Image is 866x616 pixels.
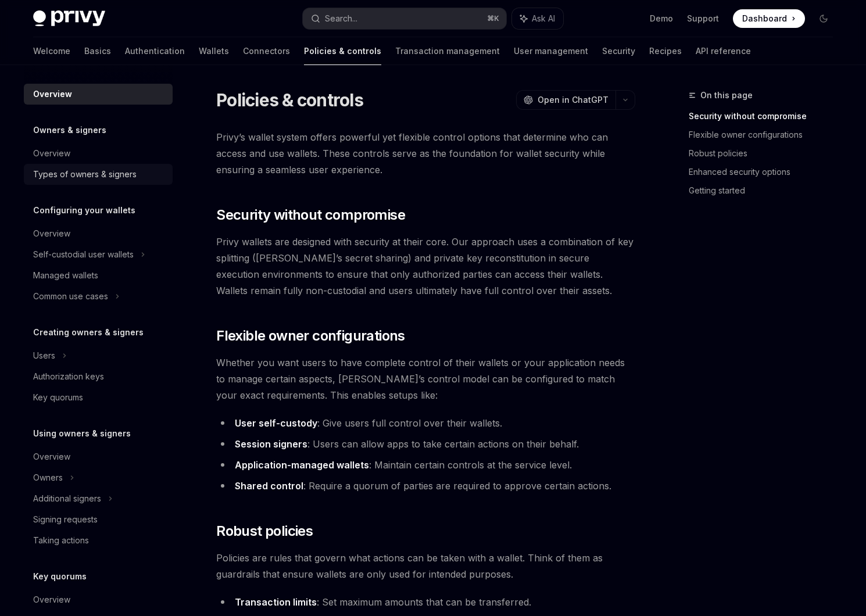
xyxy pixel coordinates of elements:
span: Dashboard [742,13,787,24]
li: : Set maximum amounts that can be transferred. [216,594,635,610]
h1: Policies & controls [216,89,363,110]
div: Additional signers [33,492,101,506]
div: Overview [33,593,70,607]
div: Owners [33,471,63,485]
a: Managed wallets [24,265,173,286]
a: Authorization keys [24,366,173,387]
li: : Users can allow apps to take certain actions on their behalf. [216,436,635,452]
span: Flexible owner configurations [216,327,405,345]
button: Open in ChatGPT [516,90,615,110]
div: Users [33,349,55,363]
a: API reference [696,37,751,65]
span: Policies are rules that govern what actions can be taken with a wallet. Think of them as guardrai... [216,550,635,582]
strong: Application-managed wallets [235,459,369,471]
div: Overview [33,146,70,160]
div: Overview [33,450,70,464]
a: Basics [84,37,111,65]
div: Signing requests [33,513,98,527]
a: User management [514,37,588,65]
div: Self-custodial user wallets [33,248,134,262]
a: Policies & controls [304,37,381,65]
span: Security without compromise [216,206,405,224]
a: Wallets [199,37,229,65]
a: Overview [24,84,173,105]
strong: Transaction limits [235,596,317,608]
span: On this page [700,88,753,102]
a: Transaction management [395,37,500,65]
div: Overview [33,227,70,241]
a: Robust policies [689,144,842,163]
div: Managed wallets [33,268,98,282]
strong: Session signers [235,438,307,450]
a: Flexible owner configurations [689,126,842,144]
div: Authorization keys [33,370,104,384]
span: Whether you want users to have complete control of their wallets or your application needs to man... [216,354,635,403]
h5: Owners & signers [33,123,106,137]
a: Overview [24,446,173,467]
a: Key quorums [24,387,173,408]
div: Search... [325,12,357,26]
span: Ask AI [532,13,555,24]
h5: Key quorums [33,570,87,583]
span: ⌘ K [487,14,499,23]
div: Types of owners & signers [33,167,137,181]
a: Dashboard [733,9,805,28]
a: Overview [24,589,173,610]
strong: Shared control [235,480,303,492]
a: Security without compromise [689,107,842,126]
li: : Maintain certain controls at the service level. [216,457,635,473]
a: Overview [24,143,173,164]
strong: User self-custody [235,417,317,429]
span: Privy’s wallet system offers powerful yet flexible control options that determine who can access ... [216,129,635,178]
a: Security [602,37,635,65]
a: Recipes [649,37,682,65]
img: dark logo [33,10,105,27]
div: Overview [33,87,72,101]
button: Ask AI [512,8,563,29]
a: Overview [24,223,173,244]
div: Common use cases [33,289,108,303]
a: Authentication [125,37,185,65]
li: : Require a quorum of parties are required to approve certain actions. [216,478,635,494]
div: Taking actions [33,533,89,547]
a: Support [687,13,719,24]
h5: Creating owners & signers [33,325,144,339]
span: Robust policies [216,522,313,540]
div: Key quorums [33,391,83,404]
a: Signing requests [24,509,173,530]
a: Enhanced security options [689,163,842,181]
a: Taking actions [24,530,173,551]
span: Privy wallets are designed with security at their core. Our approach uses a combination of key sp... [216,234,635,299]
h5: Configuring your wallets [33,203,135,217]
li: : Give users full control over their wallets. [216,415,635,431]
button: Search...⌘K [303,8,506,29]
h5: Using owners & signers [33,427,131,440]
a: Types of owners & signers [24,164,173,185]
span: Open in ChatGPT [538,94,609,106]
button: Toggle dark mode [814,9,833,28]
a: Demo [650,13,673,24]
a: Welcome [33,37,70,65]
a: Getting started [689,181,842,200]
a: Connectors [243,37,290,65]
